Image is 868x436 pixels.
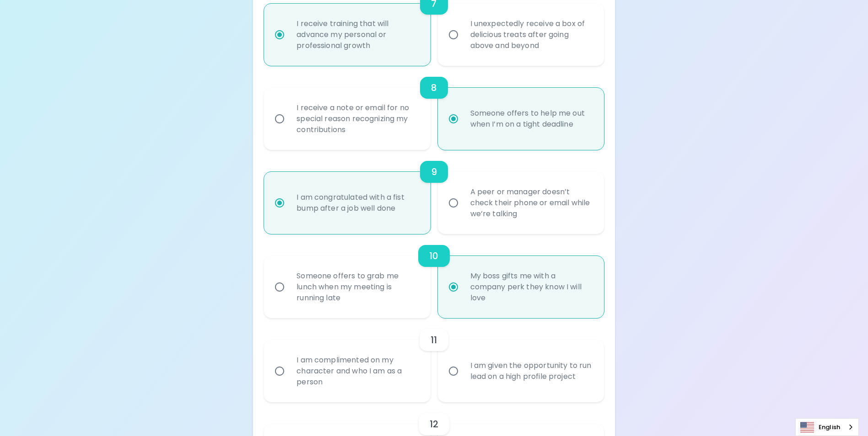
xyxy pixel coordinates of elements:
div: I am congratulated with a fist bump after a job well done [289,181,425,225]
div: I unexpectedly receive a box of delicious treats after going above and beyond [463,7,599,62]
div: Someone offers to help me out when I’m on a tight deadline [463,97,599,141]
div: choice-group-check [264,66,604,150]
div: I receive training that will advance my personal or professional growth [289,7,425,62]
div: choice-group-check [264,318,604,402]
aside: Language selected: English [795,418,859,436]
h6: 11 [431,333,437,347]
h6: 12 [430,417,438,431]
div: Language [795,418,859,436]
div: A peer or manager doesn’t check their phone or email while we’re talking [463,175,599,230]
h6: 8 [431,80,437,95]
div: Someone offers to grab me lunch when my meeting is running late [289,260,425,314]
div: choice-group-check [264,234,604,318]
div: I receive a note or email for no special reason recognizing my contributions [289,91,425,146]
div: I am complimented on my character and who I am as a person [289,344,425,399]
div: choice-group-check [264,150,604,234]
div: I am given the opportunity to run lead on a high profile project [463,349,599,393]
h6: 9 [431,165,437,179]
h6: 10 [429,249,438,263]
div: My boss gifts me with a company perk they know I will love [463,260,599,314]
a: English [796,419,858,436]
